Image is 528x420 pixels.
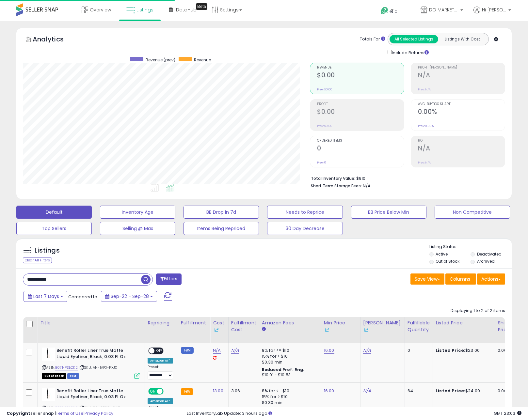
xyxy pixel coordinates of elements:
[33,293,59,300] span: Last 7 Days
[363,327,370,333] img: InventoryLab Logo
[40,319,142,326] div: Title
[181,347,194,354] small: FBM
[42,388,140,418] div: ASIN:
[267,206,343,219] button: Needs to Reprice
[317,145,404,153] h2: 0
[262,367,305,372] b: Reduced Prof. Rng.
[231,319,256,333] div: Fulfillment Cost
[324,326,358,333] div: Some or all of the values in this column are provided from Inventory Lab.
[380,7,389,15] i: Get Help
[55,365,78,370] a: B07NPSLCK2
[7,410,30,416] strong: Copyright
[146,57,175,63] span: Revenue (prev)
[262,353,316,359] div: 15% for > $10
[267,222,343,235] button: 30 Day Decrease
[408,319,430,333] div: Fulfillable Quantity
[79,365,117,370] span: | SKU: AN-1APX-FXJX
[451,308,505,314] div: Displaying 1 to 2 of 2 items
[42,373,66,379] span: All listings that are currently out of stock and unavailable for purchase on Amazon
[408,348,428,353] div: 0
[436,319,492,326] div: Listed Price
[418,66,505,70] span: Profit [PERSON_NAME]
[418,87,431,91] small: Prev: N/A
[184,222,259,235] button: Items Being Repriced
[418,71,505,80] h2: N/A
[311,174,500,182] li: $910
[176,7,197,13] span: DataHub
[445,273,476,285] button: Columns
[262,326,266,332] small: Amazon Fees.
[181,319,207,326] div: Fulfillment
[363,347,371,354] a: N/A
[473,7,511,21] a: Hi [PERSON_NAME]
[194,57,211,63] span: Revenue
[262,359,316,365] div: $0.30 min
[418,108,505,117] h2: 0.00%
[436,347,465,353] b: Listed Price:
[390,35,438,43] button: All Selected Listings
[317,108,404,117] h2: $0.00
[213,326,226,333] div: Some or all of the values in this column are provided from Inventory Lab.
[389,8,397,14] span: Help
[450,276,470,282] span: Columns
[213,388,223,394] a: 13.00
[111,293,149,300] span: Sep-22 - Sep-28
[213,319,226,333] div: Cost
[68,294,98,300] span: Compared to:
[136,7,153,13] span: Listings
[498,348,508,353] div: 0.00
[418,161,431,164] small: Prev: N/A
[408,388,428,394] div: 64
[477,273,505,285] button: Actions
[311,176,355,181] b: Total Inventory Value:
[436,251,448,257] label: Active
[148,398,173,404] div: Amazon AI *
[148,319,175,326] div: Repricing
[317,87,332,91] small: Prev: $0.00
[498,319,511,333] div: Ship Price
[184,206,259,219] button: BB Drop in 7d
[262,388,316,394] div: 8% for <= $10
[23,257,52,263] div: Clear All Filters
[360,36,385,42] div: Totals For
[7,411,113,417] div: seller snap | |
[436,258,459,264] label: Out of Stock
[90,7,111,13] span: Overview
[351,206,426,219] button: BB Price Below Min
[24,291,67,302] button: Last 7 Days
[317,66,404,70] span: Revenue
[494,410,521,416] span: 2025-10-6 23:03 GMT
[363,326,402,333] div: Some or all of the values in this column are provided from Inventory Lab.
[149,388,157,394] span: ON
[418,139,505,143] span: ROI
[311,183,362,189] b: Short Term Storage Fees:
[213,347,221,354] a: N/A
[262,348,316,353] div: 8% for <= $10
[156,273,182,285] button: Filters
[418,145,505,153] h2: N/A
[363,183,371,189] span: N/A
[262,319,318,326] div: Amazon Fees
[16,206,92,219] button: Default
[482,7,506,13] span: Hi [PERSON_NAME]
[55,405,78,411] a: B07NPSLCK2
[85,410,113,416] a: Privacy Policy
[317,71,404,80] h2: $0.00
[56,388,136,402] b: Benefit Roller Liner True Matte Liquid Eyeliner, Black, 0.03 Fl Oz
[148,358,173,364] div: Amazon AI *
[317,139,404,143] span: Ordered Items
[363,319,402,333] div: [PERSON_NAME]
[100,222,175,235] button: Selling @ Max
[262,400,316,406] div: $0.30 min
[418,102,505,106] span: Avg. Buybox Share
[79,405,120,411] span: | SKU: C9-QBSG-YXKT
[477,251,502,257] label: Deactivated
[42,348,55,361] img: 21fb3+VbFoL._SL40_.jpg
[16,222,92,235] button: Top Sellers
[324,347,334,354] a: 16.00
[383,49,437,56] div: Include Returns
[67,373,79,379] span: FBM
[163,388,173,394] span: OFF
[148,405,173,420] div: Preset:
[436,388,490,394] div: $24.00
